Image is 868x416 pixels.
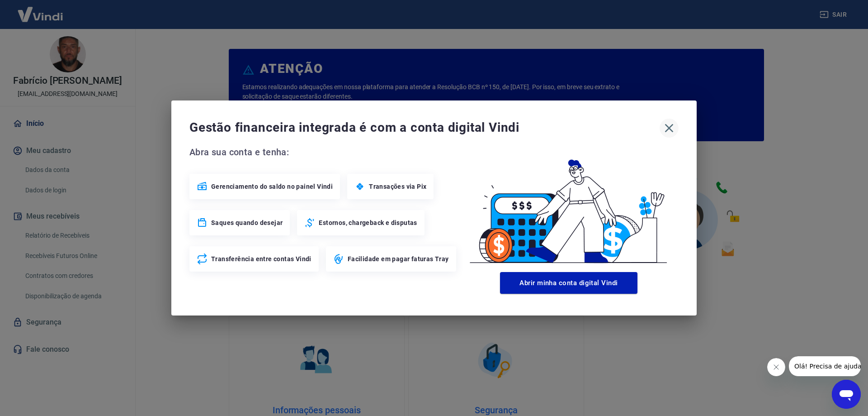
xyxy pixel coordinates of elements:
[767,358,785,376] iframe: Fechar mensagem
[211,218,283,227] span: Saques quando desejar
[369,182,426,191] span: Transações via Pix
[459,145,679,268] img: Good Billing
[189,119,660,137] span: Gestão financeira integrada é com a conta digital Vindi
[789,356,861,376] iframe: Mensagem da empresa
[189,145,459,159] span: Abra sua conta e tenha:
[211,182,333,191] span: Gerenciamento do saldo no painel Vindi
[500,272,637,294] button: Abrir minha conta digital Vindi
[348,254,449,263] span: Facilidade em pagar faturas Tray
[5,6,76,14] span: Olá! Precisa de ajuda?
[211,254,311,263] span: Transferência entre contas Vindi
[832,380,861,409] iframe: Botão para abrir a janela de mensagens
[319,218,417,227] span: Estornos, chargeback e disputas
